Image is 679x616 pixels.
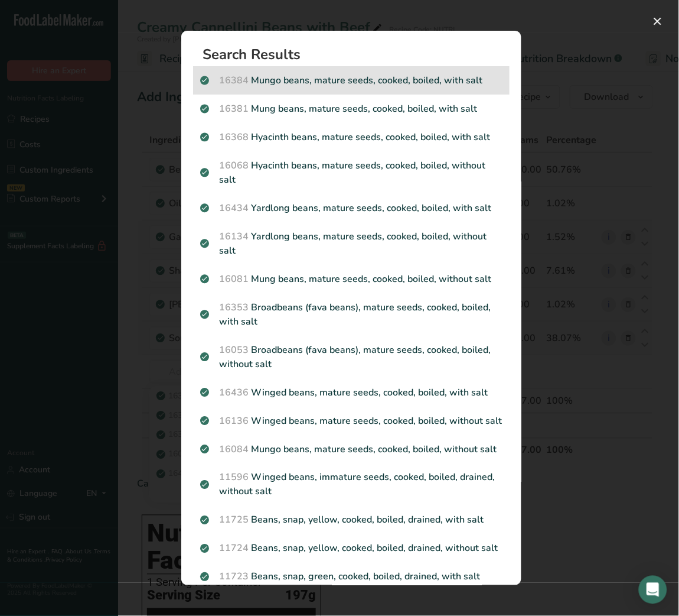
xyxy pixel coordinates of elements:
span: 16053 [219,343,249,356]
p: Hyacinth beans, mature seeds, cooked, boiled, with salt [200,130,502,144]
span: 16068 [219,159,249,172]
span: 11723 [219,570,249,583]
p: Broadbeans (fava beans), mature seeds, cooked, boiled, without salt [200,343,502,371]
p: Hyacinth beans, mature seeds, cooked, boiled, without salt [200,158,502,187]
h1: Search Results [203,47,510,61]
p: Yardlong beans, mature seeds, cooked, boiled, with salt [200,201,502,215]
p: Mung beans, mature seeds, cooked, boiled, without salt [200,272,502,286]
p: Mungo beans, mature seeds, cooked, boiled, without salt [200,442,502,456]
span: 16384 [219,74,249,87]
p: Mungo beans, mature seeds, cooked, boiled, with salt [200,73,502,87]
span: 16434 [219,202,249,215]
span: 16436 [219,386,249,399]
span: 16136 [219,414,249,427]
p: Broadbeans (fava beans), mature seeds, cooked, boiled, with salt [200,300,502,329]
p: Yardlong beans, mature seeds, cooked, boiled, without salt [200,229,502,258]
span: 11725 [219,514,249,527]
span: 11724 [219,542,249,555]
span: 11596 [219,471,249,484]
div: Open Intercom Messenger [639,576,667,604]
p: Beans, snap, yellow, cooked, boiled, drained, with salt [200,513,502,527]
span: 16353 [219,301,249,314]
p: Beans, snap, yellow, cooked, boiled, drained, without salt [200,542,502,556]
span: 16081 [219,273,249,286]
span: 16084 [219,443,249,456]
p: Winged beans, immature seeds, cooked, boiled, drained, without salt [200,471,502,499]
p: Winged beans, mature seeds, cooked, boiled, with salt [200,385,502,400]
p: Beans, snap, green, cooked, boiled, drained, with salt [200,570,502,584]
p: Winged beans, mature seeds, cooked, boiled, without salt [200,414,502,428]
span: 16381 [219,102,249,115]
span: 16134 [219,230,249,243]
p: Mung beans, mature seeds, cooked, boiled, with salt [200,102,502,116]
span: 16368 [219,131,249,144]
